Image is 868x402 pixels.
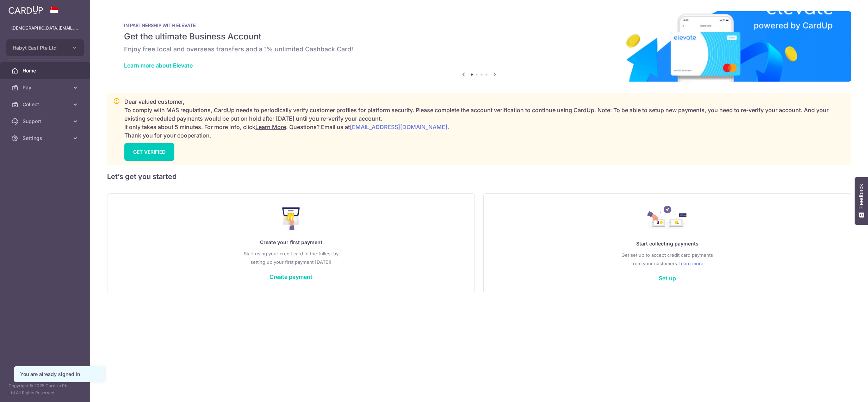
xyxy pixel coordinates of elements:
[6,39,84,56] button: Habyt East Pte Ltd
[269,273,312,280] a: Create payment
[11,25,79,32] p: [DEMOGRAPHIC_DATA][EMAIL_ADDRESS][DOMAIN_NAME]
[8,6,43,14] img: CardUp
[124,62,193,69] a: Learn more about Elevate
[23,135,69,142] span: Settings
[107,171,851,182] h5: Let’s get you started
[124,143,174,161] a: GET VERIFIED
[124,23,834,28] p: IN PARTNERSHIP WITH ELEVATE
[122,249,460,266] p: Start using your credit card to the fullest by setting up your first payment [DATE]!
[255,123,286,130] a: Learn More
[282,207,300,230] img: Make Payment
[20,371,98,378] div: You are already signed in
[13,44,65,51] span: Habyt East Pte Ltd
[659,275,676,282] a: Set up
[678,259,703,268] a: Learn more
[122,238,460,247] p: Create your first payment
[23,67,69,74] span: Home
[855,177,868,225] button: Feedback - Show survey
[23,118,69,125] span: Support
[647,206,687,231] img: Collect Payment
[23,84,69,91] span: Pay
[350,123,447,130] a: [EMAIL_ADDRESS][DOMAIN_NAME]
[107,11,851,82] img: Renovation banner
[498,251,837,268] p: Get set up to accept credit card payments from your customers.
[124,31,834,42] h5: Get the ultimate Business Account
[23,101,69,108] span: Collect
[124,97,845,140] p: Dear valued customer, To comply with MAS regulations, CardUp needs to periodically verify custome...
[498,240,837,248] p: Start collecting payments
[124,45,834,53] h6: Enjoy free local and overseas transfers and a 1% unlimited Cashback Card!
[858,184,864,209] span: Feedback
